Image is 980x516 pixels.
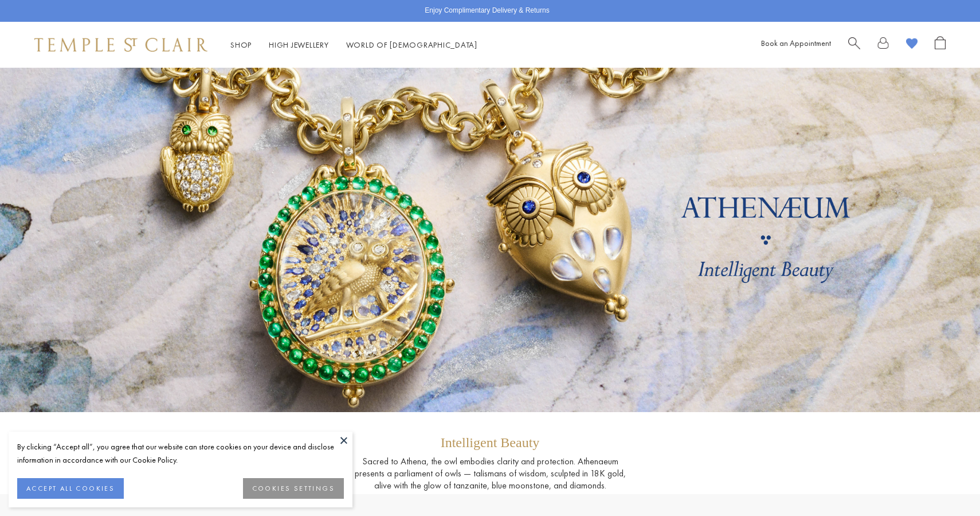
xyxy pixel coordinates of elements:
a: Book an Appointment [761,38,831,48]
button: ACCEPT ALL COOKIES [17,478,124,499]
iframe: Gorgias live chat messenger [923,462,969,505]
a: ShopShop [230,40,252,50]
button: COOKIES SETTINGS [243,478,344,499]
nav: Main navigation [230,38,477,52]
a: World of [DEMOGRAPHIC_DATA]World of [DEMOGRAPHIC_DATA] [346,40,477,50]
a: Search [848,36,860,54]
div: By clicking “Accept all”, you agree that our website can store cookies on your device and disclos... [17,440,344,467]
a: View Wishlist [906,36,918,54]
a: High JewelleryHigh Jewellery [269,40,329,50]
p: Intelligent Beauty [347,435,633,451]
a: Open Shopping Bag [935,36,946,54]
img: Temple St. Clair [34,38,207,52]
p: Enjoy Complimentary Delivery & Returns [425,5,549,17]
p: Sacred to Athena, the owl embodies clarity and protection. Athenaeum presents a parliament of owl... [347,455,633,491]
